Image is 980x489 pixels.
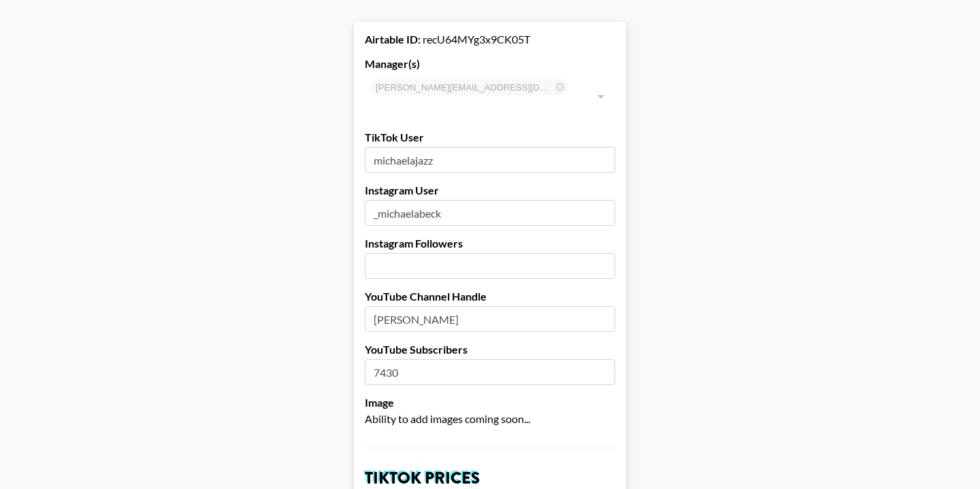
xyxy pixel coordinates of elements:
h2: TikTok Prices [365,470,615,486]
label: Manager(s) [365,57,615,71]
div: recU64MYg3x9CK05T [365,33,615,46]
label: YouTube Subscribers [365,343,615,356]
span: Ability to add images coming soon... [365,412,530,425]
label: Image [365,396,615,409]
strong: Airtable ID: [365,33,421,46]
label: Instagram Followers [365,237,615,250]
label: Instagram User [365,184,615,197]
label: YouTube Channel Handle [365,290,615,303]
label: TikTok User [365,131,615,144]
